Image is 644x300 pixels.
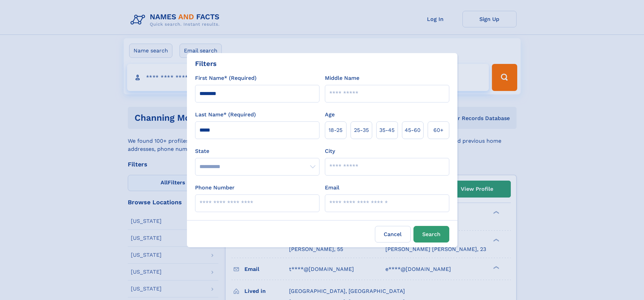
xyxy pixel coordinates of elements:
[329,126,342,134] span: 18‑25
[325,147,335,155] label: City
[354,126,369,134] span: 25‑35
[325,111,335,119] label: Age
[195,184,235,192] label: Phone Number
[433,126,444,134] span: 60+
[195,74,257,82] label: First Name* (Required)
[405,126,421,134] span: 45‑60
[195,111,256,119] label: Last Name* (Required)
[195,59,217,69] div: Filters
[195,147,319,155] label: State
[413,226,449,243] button: Search
[325,184,339,192] label: Email
[375,226,411,243] label: Cancel
[325,74,359,82] label: Middle Name
[379,126,395,134] span: 35‑45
